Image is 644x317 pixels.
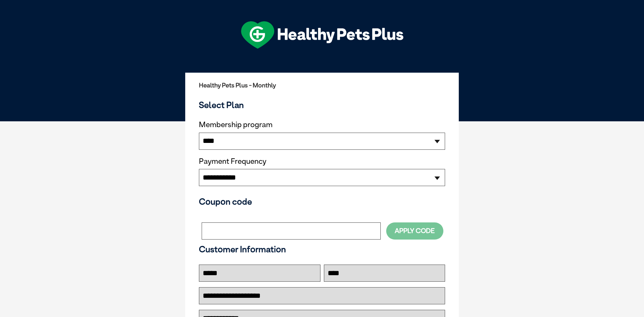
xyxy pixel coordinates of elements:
h3: Select Plan [199,100,445,110]
h2: Healthy Pets Plus - Monthly [199,82,445,89]
label: Membership program [199,120,445,129]
h3: Customer Information [199,244,445,254]
button: Apply Code [386,222,443,239]
img: hpp-logo-landscape-green-white.png [241,21,403,49]
label: Payment Frequency [199,157,266,166]
h3: Coupon code [199,196,445,207]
